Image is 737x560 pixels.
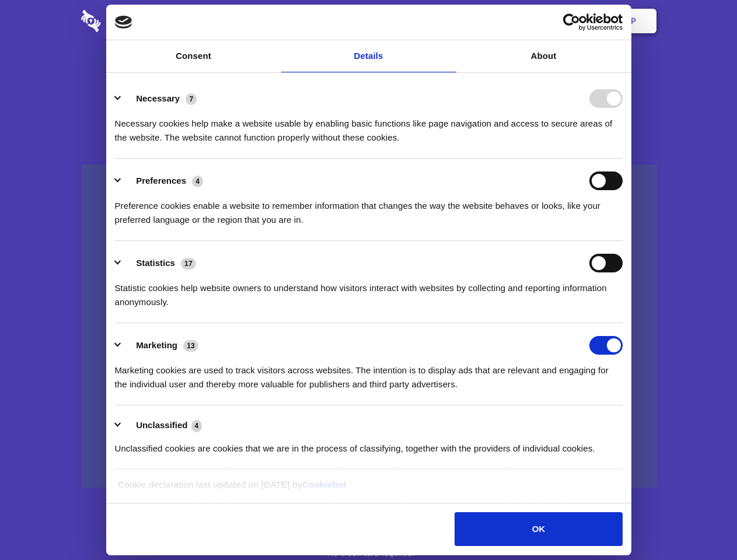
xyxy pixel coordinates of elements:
span: 7 [186,93,197,105]
div: Marketing cookies are used to track visitors across websites. The intention is to display ads tha... [115,355,623,391]
label: Necessary [136,93,180,103]
a: Wistia video thumbnail [81,164,656,488]
h4: Auto-redaction of sensitive data, encrypted data sharing and self-destructing private chats. Shar... [81,106,656,145]
div: Necessary cookies help make a website usable by enabling basic functions like page navigation and... [115,108,623,145]
button: Preferences (4) [115,171,211,190]
button: Unclassified (4) [115,418,209,433]
img: logo [115,16,132,29]
label: Preferences [136,176,186,185]
label: Statistics [136,258,175,268]
button: Statistics (17) [115,254,204,272]
span: 4 [192,176,203,187]
span: 17 [181,258,196,269]
a: Consent [106,40,281,72]
div: Preference cookies enable a website to remember information that changes the way the website beha... [115,190,623,227]
iframe: Drift Widget Chat Controller [679,502,723,546]
img: logo-wordmark-white-trans-d4663122ce5f474addd5e946df7df03e33cb6a1c49d2221995e7729f52c070b2.svg [81,10,181,32]
a: Contact [473,3,527,39]
div: Statistic cookies help website owners to understand how visitors interact with websites by collec... [115,272,623,309]
div: Cookie declaration last updated on [DATE] by [109,478,628,501]
a: Cookiebot [302,480,347,489]
div: Unclassified cookies are cookies that we are in the process of classifying, together with the pro... [115,433,623,456]
span: 4 [191,420,202,432]
a: Login [529,3,580,39]
label: Marketing [136,340,177,350]
h1: Eliminate Slack Data Loss. [81,52,656,94]
button: Necessary (7) [115,89,204,108]
a: Details [281,40,456,72]
a: Usercentrics Cookiebot - opens in a new window [521,13,623,31]
a: About [456,40,631,72]
button: OK [455,512,622,546]
button: Marketing (13) [115,336,206,355]
a: Pricing [343,3,393,39]
span: 13 [183,340,198,352]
